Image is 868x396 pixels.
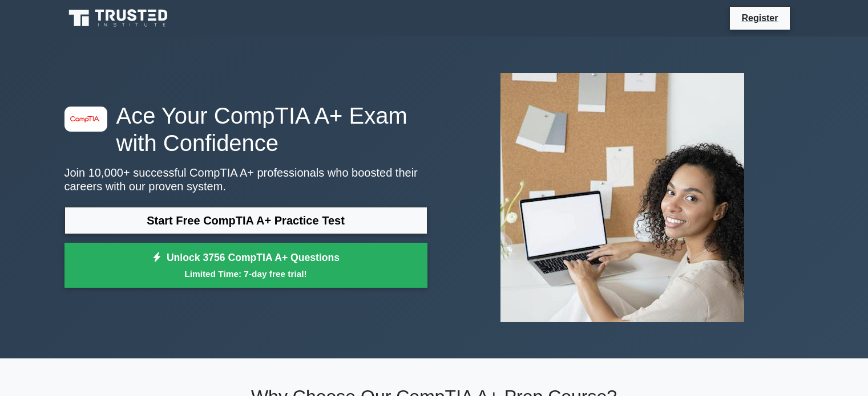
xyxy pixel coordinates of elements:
[64,243,427,288] a: Unlock 3756 CompTIA A+ QuestionsLimited Time: 7-day free trial!
[64,207,427,234] a: Start Free CompTIA A+ Practice Test
[734,11,785,25] a: Register
[64,102,427,157] h1: Ace Your CompTIA A+ Exam with Confidence
[79,267,413,280] small: Limited Time: 7-day free trial!
[64,166,427,193] p: Join 10,000+ successful CompTIA A+ professionals who boosted their careers with our proven system.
